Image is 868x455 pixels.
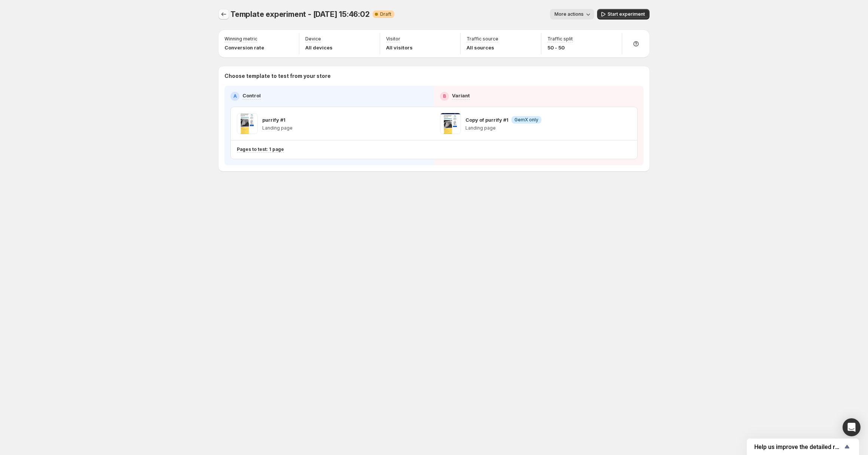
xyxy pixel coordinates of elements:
[440,113,461,134] img: Copy of purrify #1
[467,44,498,51] p: All sources
[305,36,321,42] p: Device
[547,44,573,51] p: 50 - 50
[224,72,644,80] p: Choose template to test from your store
[218,9,229,19] button: Experiments
[465,116,508,124] p: Copy of purrify #1
[380,11,391,17] span: Draft
[237,146,284,152] p: Pages to test: 1 page
[224,36,257,42] p: Winning metric
[547,36,573,42] p: Traffic split
[514,117,538,123] span: GemX only
[452,92,470,99] p: Variant
[550,9,594,19] button: More actions
[224,44,264,51] p: Conversion rate
[554,11,584,17] span: More actions
[233,93,237,99] h2: A
[754,442,852,451] button: Show survey - Help us improve the detailed report for A/B campaigns
[237,113,258,134] img: purrify #1
[230,10,370,19] span: Template experiment - [DATE] 15:46:02
[305,44,333,51] p: All devices
[443,93,446,99] h2: B
[754,443,843,451] span: Help us improve the detailed report for A/B campaigns
[843,418,861,436] div: Open Intercom Messenger
[386,44,413,51] p: All visitors
[262,125,293,131] p: Landing page
[608,11,645,17] span: Start experiment
[262,116,285,124] p: purrify #1
[467,36,498,42] p: Traffic source
[242,92,261,99] p: Control
[465,125,541,131] p: Landing page
[386,36,400,42] p: Visitor
[597,9,650,19] button: Start experiment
